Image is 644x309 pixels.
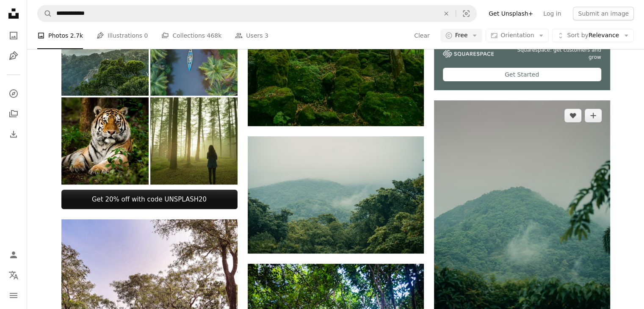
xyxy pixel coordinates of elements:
button: Sort byRelevance [552,29,634,42]
button: Menu [5,287,22,304]
a: Get Unsplash+ [484,7,538,20]
a: Illustrations [5,47,22,64]
button: Add to Collection [585,109,602,122]
button: Orientation [486,29,549,42]
span: Free [455,31,468,40]
span: Squarespace: get customers and grow [504,47,601,61]
a: Users 3 [235,22,268,49]
a: Photos [5,27,22,44]
a: Home — Unsplash [5,5,22,24]
img: Western Ghats mountains [61,8,149,96]
button: Clear [414,29,430,42]
button: Language [5,267,22,284]
a: Illustrations 0 [97,22,148,49]
span: 0 [144,31,148,40]
a: Collections [5,105,22,122]
span: Relevance [567,31,619,40]
a: Log in [538,7,566,20]
form: Find visuals sitewide [37,5,477,22]
a: Get 20% off with code UNSPLASH20 [61,190,238,209]
img: Kerala most beautiful place of India [150,8,238,96]
span: 3 [265,31,268,40]
div: Get Started [443,68,601,81]
span: 468k [207,31,221,40]
a: Collections 468k [161,22,221,49]
img: a view of a forest with a mountain in the background [248,136,424,254]
img: Silhouette of girl standing alone in pine forest at twilight. [150,97,238,185]
a: a view of a forest with a mountain in the background [248,191,424,199]
span: Sort by [567,32,588,39]
button: Submit an image [573,7,634,20]
a: Explore [5,85,22,102]
a: a green mountain covered in fog and clouds [434,228,610,236]
button: Clear [437,6,456,22]
button: Like [564,109,581,122]
span: Orientation [500,32,534,39]
a: Download History [5,126,22,143]
button: Search Unsplash [38,6,52,22]
a: Log in / Sign up [5,246,22,263]
img: file-1747939142011-51e5cc87e3c9 [443,50,494,58]
button: Free [440,29,483,42]
button: Visual search [456,6,476,22]
img: Tiger portrait [61,97,149,185]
